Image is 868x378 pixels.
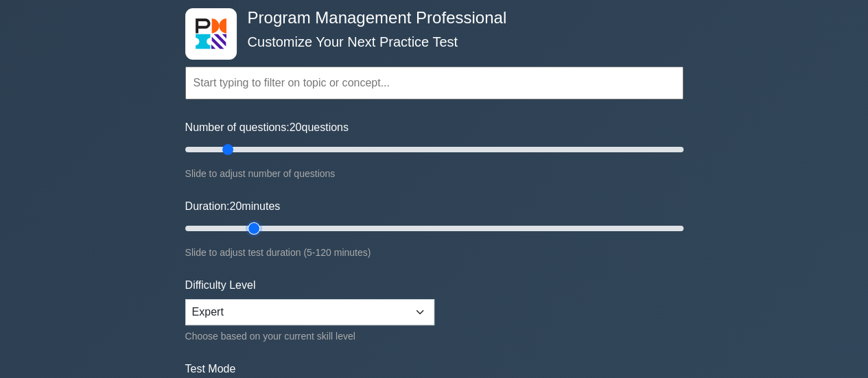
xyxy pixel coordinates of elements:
[185,67,683,99] input: Start typing to filter on topic or concept...
[229,200,242,212] span: 20
[185,244,683,261] div: Slide to adjust test duration (5-120 minutes)
[185,165,683,182] div: Slide to adjust number of questions
[185,328,434,344] div: Choose based on your current skill level
[242,8,616,28] h4: Program Management Professional
[185,277,256,294] label: Difficulty Level
[290,121,302,133] span: 20
[185,198,281,215] label: Duration: minutes
[185,361,683,377] label: Test Mode
[185,119,349,136] label: Number of questions: questions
